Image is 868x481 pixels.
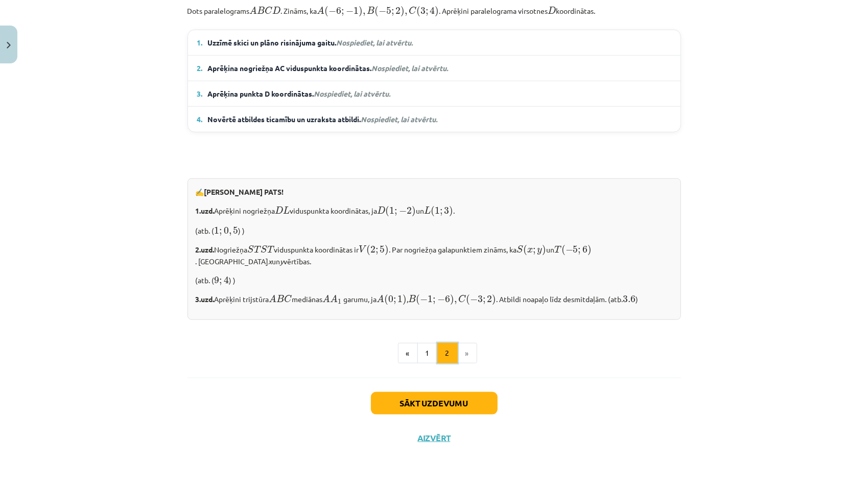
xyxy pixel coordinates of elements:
span: 3.6 [623,295,636,303]
span: 9 [215,277,220,284]
span: ( [374,6,379,17]
span: x [527,248,533,253]
span: 4 [224,276,229,284]
span: C [285,295,292,303]
span: ) [385,245,389,256]
span: ) [492,294,496,305]
button: 2 [437,343,458,363]
span: 2 [407,207,412,214]
span: 3. [197,88,203,99]
span: Novērtē atbildes ticamību un uzraksta atbildi. [208,114,438,125]
span: ( [416,294,420,305]
span: 4 [430,7,435,14]
em: Nospiediet, lai atvērtu. [337,38,413,47]
span: ) [450,294,454,305]
span: ; [578,248,581,255]
summary: 2. Aprēķina nogriežņa AC viduspunkta koordinātas.Nospiediet, lai atvērtu. [197,63,671,74]
span: 5 [380,246,385,253]
span: B [277,295,285,302]
span: A [322,294,330,302]
button: Sākt uzdevumu [371,392,498,415]
span: , [363,11,365,16]
span: D [548,7,556,14]
b: [PERSON_NAME] PATS! [204,187,284,196]
span: Uzzīmē skici un plāno risinājuma gaitu. [208,37,413,48]
span: ; [395,209,397,216]
p: ✍️ [196,187,673,197]
p: Aprēķini nogriežņa viduspunkta koordinātas, ja un . [196,203,673,217]
span: − [399,208,407,215]
span: − [379,8,386,15]
span: 1 [338,299,341,304]
span: , [229,231,231,236]
span: A [330,294,338,302]
span: − [329,8,336,15]
span: C [409,7,417,14]
span: 3 [420,7,426,14]
span: Nospiediet, lai atvērtu. [361,114,438,124]
span: ) [588,245,592,256]
span: y [537,248,542,255]
span: 5 [233,227,238,234]
summary: 3. Aprēķina punkta D koordinātas.Nospiediet, lai atvērtu. [197,88,671,99]
span: ; [393,297,396,304]
span: ; [433,297,436,304]
span: 2. [197,63,203,74]
span: ( [523,245,527,256]
span: ; [426,9,428,16]
span: Nospiediet, lai atvērtu. [372,63,449,73]
span: ) [359,6,363,17]
span: ( [561,245,566,256]
span: T [554,245,561,253]
span: B [367,7,374,14]
span: 0 [224,227,229,234]
span: 2 [487,295,492,303]
span: Nospiediet, lai atvērtu. [314,89,391,98]
span: ) [403,294,407,305]
p: (atb. ( ) ) [196,223,673,236]
span: − [420,296,428,303]
span: 1 [215,227,220,234]
button: « [398,343,418,363]
span: ; [220,229,222,236]
span: S [517,245,523,253]
span: ( [366,245,370,256]
span: 5 [573,246,578,253]
span: − [437,296,445,303]
span: ; [483,297,485,304]
span: Aprēķina punkta D koordinātas. [208,88,391,99]
span: 1 [354,7,359,14]
span: 0 [388,295,393,303]
p: Aprēķini trijstūra mediānas ​ garumu, ja , . Atbildi noapaļo līdz desmitdaļām. (atb. ) [196,292,673,306]
span: Aprēķina nogriežņa AC viduspunkta koordinātas. [208,63,449,74]
span: 5 [386,7,391,14]
span: L [424,207,431,214]
span: 6 [336,7,341,14]
span: ( [386,206,390,217]
span: B [409,295,416,302]
b: 3.uzd. [196,294,215,304]
span: ( [324,6,329,17]
span: C [458,295,466,303]
button: 1 [417,343,438,363]
span: ( [431,206,435,217]
span: 6 [582,246,588,253]
span: ; [220,279,222,285]
span: L [284,207,290,214]
span: D [378,207,386,214]
b: 2.uzd. [196,245,215,254]
span: ( [466,294,470,305]
b: 1.uzd. [196,206,215,215]
span: S [248,245,254,253]
span: , [454,299,457,304]
span: ; [376,248,378,255]
span: V [359,245,366,253]
i: y [280,257,284,266]
span: D [275,207,284,214]
span: 2 [370,246,376,253]
summary: 1. Uzzīmē skici un plāno risinājuma gaitu.Nospiediet, lai atvērtu. [197,37,671,48]
span: S [261,245,267,253]
span: 2 [395,7,401,14]
span: 3 [478,295,483,303]
span: , [405,11,407,16]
